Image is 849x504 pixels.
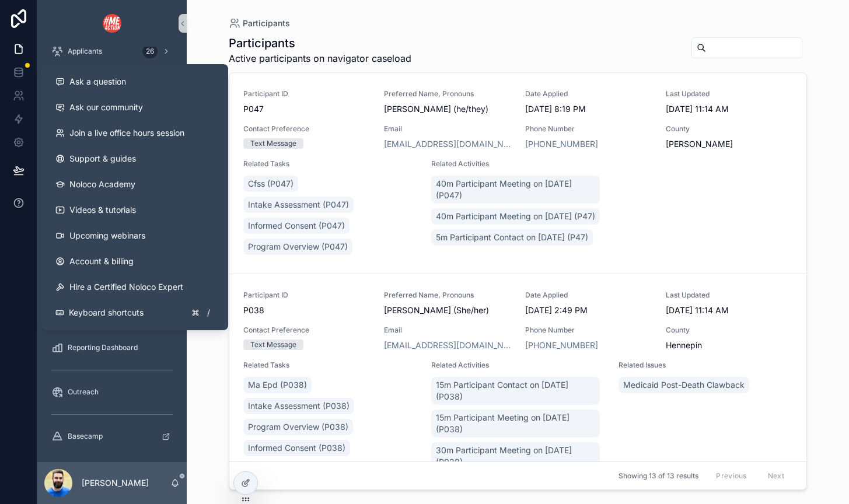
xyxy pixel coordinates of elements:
span: Hire a Certified Noloco Expert [69,281,183,293]
a: Informed Consent (P038) [243,440,350,456]
span: Contact Preference [243,124,370,134]
span: Intake Assessment (P047) [248,199,349,211]
a: Support & guides [46,146,223,171]
span: Email [384,124,511,134]
span: 5m Participant Contact on [DATE] (P47) [436,232,588,243]
a: 30m Participant Meeting on [DATE] (P038) [431,442,600,470]
span: Noloco Academy [69,178,135,190]
span: County [666,325,792,335]
span: [PERSON_NAME] (She/her) [384,304,511,316]
img: App logo [103,14,121,33]
span: Participant ID [243,89,370,99]
span: / [204,308,213,317]
a: 40m Participant Meeting on [DATE] (P47) [431,208,600,225]
span: Ask a question [69,76,126,87]
span: [DATE] 11:14 AM [666,304,792,316]
span: Support & guides [69,153,136,164]
span: Related Activities [431,360,605,370]
a: 40m Participant Meeting on [DATE] (P047) [431,176,600,204]
a: [PHONE_NUMBER] [525,138,598,150]
a: Noloco Academy [46,171,223,197]
span: Active participants on navigator caseload [229,51,411,65]
span: Ma Epd (P038) [248,379,307,391]
a: [PHONE_NUMBER] [525,339,598,351]
span: Related Tasks [243,360,417,370]
span: P047 [243,103,370,115]
div: 26 [142,44,158,58]
span: 30m Participant Meeting on [DATE] (P038) [436,444,596,468]
a: Intake Assessment (P038) [243,398,354,414]
a: Participants [229,17,290,29]
span: Informed Consent (P047) [248,220,345,232]
span: P038 [243,304,370,316]
span: Hennepin [666,339,702,351]
span: [DATE] 11:14 AM [666,103,792,115]
a: Upcoming webinars [46,223,223,249]
span: Phone Number [525,325,652,335]
a: Participant IDP047Preferred Name, Pronouns[PERSON_NAME] (he/they)Date Applied[DATE] 8:19 PMLast U... [229,73,806,274]
span: Participant ID [243,290,370,300]
span: Preferred Name, Pronouns [384,290,511,300]
span: Cfss (P047) [248,178,294,190]
a: 15m Participant Meeting on [DATE] (P038) [431,409,600,437]
span: Reporting Dashboard [68,343,138,352]
a: 15m Participant Contact on [DATE] (P038) [431,377,600,405]
span: [PERSON_NAME] [666,138,733,150]
span: Showing 13 of 13 results [619,471,698,481]
span: [DATE] 2:49 PM [525,304,652,316]
p: [PERSON_NAME] [82,477,149,489]
span: Program Overview (P038) [248,421,348,433]
a: Outreach [44,381,180,402]
span: Related Activities [431,159,605,169]
span: Videos & tutorials [69,204,136,216]
a: Informed Consent (P047) [243,218,350,234]
span: 15m Participant Meeting on [DATE] (P038) [436,412,596,435]
button: Hire a Certified Noloco Expert [46,274,223,300]
span: 40m Participant Meeting on [DATE] (P47) [436,211,595,222]
span: Medicaid Post-Death Clawback [623,379,745,391]
a: [EMAIL_ADDRESS][DOMAIN_NAME] [384,138,511,150]
a: [EMAIL_ADDRESS][DOMAIN_NAME] [384,339,511,351]
span: [DATE] 8:19 PM [525,103,652,115]
span: County [666,124,792,134]
span: Date Applied [525,290,652,300]
span: Join a live office hours session [69,127,184,139]
span: Outreach [68,387,99,397]
button: Keyboard shortcuts/ [46,300,223,325]
span: Last Updated [666,89,792,99]
span: Related Tasks [243,159,417,169]
span: Keyboard shortcuts [69,307,144,318]
span: Ask our community [69,101,143,113]
span: Upcoming webinars [69,230,145,242]
span: Last Updated [666,290,792,300]
div: Text Message [250,339,296,350]
h1: Participants [229,35,411,51]
a: Videos & tutorials [46,197,223,223]
span: Basecamp [68,432,103,441]
a: Medicaid Post-Death Clawback [619,377,749,393]
a: Program Overview (P047) [243,239,352,255]
span: Related Issues [619,360,792,370]
div: scrollable content [37,47,187,462]
span: Date Applied [525,89,652,99]
a: Cfss (P047) [243,176,298,192]
a: Ask our community [46,94,223,120]
a: Applicants26 [44,41,180,62]
a: Basecamp [44,426,180,447]
span: Program Overview (P047) [248,241,348,253]
span: Applicants [68,47,102,56]
span: Email [384,325,511,335]
span: 15m Participant Contact on [DATE] (P038) [436,379,596,402]
span: Account & billing [69,256,134,267]
a: Reporting Dashboard [44,337,180,358]
a: 5m Participant Contact on [DATE] (P47) [431,229,593,246]
span: 40m Participant Meeting on [DATE] (P047) [436,178,596,201]
span: Participants [243,17,290,29]
span: Informed Consent (P038) [248,442,345,454]
span: Intake Assessment (P038) [248,400,350,412]
a: Join a live office hours session [46,120,223,146]
a: Program Overview (P038) [243,419,353,435]
button: Ask a question [46,69,223,94]
a: Intake Assessment (P047) [243,197,354,213]
div: Text Message [250,138,296,149]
